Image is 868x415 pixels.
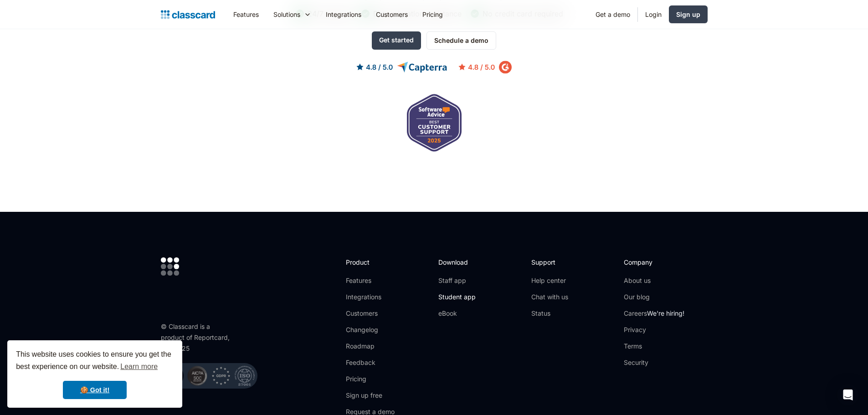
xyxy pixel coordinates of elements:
[624,257,684,267] h2: Company
[226,4,266,25] a: Features
[676,10,700,19] div: Sign up
[438,276,476,285] a: Staff app
[531,276,568,285] a: Help center
[16,349,174,374] span: This website uses cookies to ensure you get the best experience on our website.
[161,8,215,21] a: home
[346,292,395,302] a: Integrations
[372,31,421,50] a: Get started
[369,4,415,25] a: Customers
[415,4,450,25] a: Pricing
[647,309,684,317] span: We're hiring!
[346,309,395,318] a: Customers
[669,5,708,23] a: Sign up
[438,257,476,267] h2: Download
[426,31,496,50] a: Schedule a demo
[531,309,568,318] a: Status
[624,325,684,334] a: Privacy
[624,276,684,285] a: About us
[531,292,568,302] a: Chat with us
[346,325,395,334] a: Changelog
[438,309,476,318] a: eBook
[318,4,369,25] a: Integrations
[438,292,476,302] a: Student app
[346,374,395,384] a: Pricing
[531,257,568,267] h2: Support
[624,292,684,302] a: Our blog
[638,4,669,25] a: Login
[346,391,395,400] a: Sign up free
[119,360,159,374] a: learn more about cookies
[273,10,300,19] div: Solutions
[837,384,859,406] div: Open Intercom Messenger
[624,342,684,351] a: Terms
[63,381,127,399] a: dismiss cookie message
[624,358,684,367] a: Security
[588,4,637,25] a: Get a demo
[624,309,684,318] a: CareersWe're hiring!
[346,276,395,285] a: Features
[346,358,395,367] a: Feedback
[346,342,395,351] a: Roadmap
[346,257,395,267] h2: Product
[7,340,182,408] div: cookieconsent
[161,321,234,354] div: © Classcard is a product of Reportcard, Inc. 2025
[266,4,318,25] div: Solutions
